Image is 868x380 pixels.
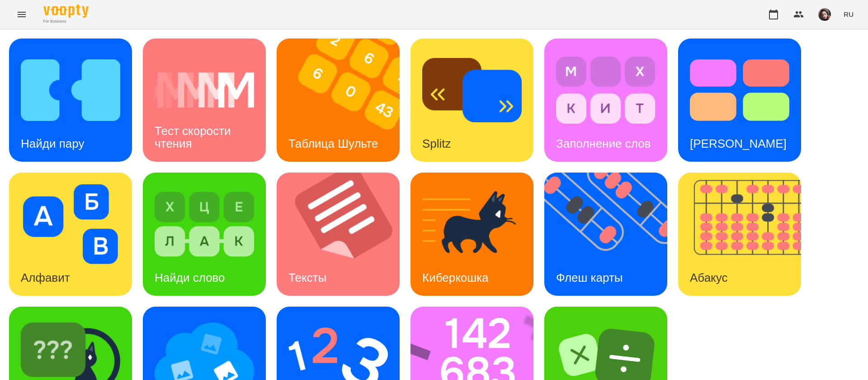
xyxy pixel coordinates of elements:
a: ТекстыТексты [277,173,400,296]
a: Тест скорости чтенияТест скорости чтения [143,38,266,162]
img: 415cf204168fa55e927162f296ff3726.jpg [818,8,831,21]
img: Алфавит [21,184,120,264]
a: Тест Струпа[PERSON_NAME] [678,38,801,162]
button: RU [840,6,857,23]
button: Menu [11,4,33,25]
img: Таблица Шульте [277,38,411,162]
h3: Киберкошка [422,271,489,284]
h3: Splitz [422,137,451,150]
img: Заполнение слов [556,50,656,130]
img: Splitz [422,50,522,130]
a: АбакусАбакус [678,173,801,296]
img: Тест скорости чтения [155,50,254,130]
h3: Флеш карты [556,271,623,284]
img: Абакус [678,173,812,296]
span: RU [844,10,854,19]
a: КиберкошкаКиберкошка [410,173,533,296]
h3: [PERSON_NAME] [690,137,787,150]
a: АлфавитАлфавит [9,173,132,296]
img: Voopty Logo [43,5,89,18]
a: Найди паруНайди пару [9,38,132,162]
img: Найди слово [155,184,254,264]
img: Киберкошка [422,184,522,264]
h3: Абакус [690,271,727,284]
img: Тест Струпа [690,50,789,130]
a: Флеш картыФлеш карты [544,173,667,296]
img: Флеш карты [544,173,679,296]
img: Тексты [277,173,411,296]
a: Таблица ШультеТаблица Шульте [277,38,400,162]
h3: Тест скорости чтения [155,124,234,150]
a: SplitzSplitz [410,38,533,162]
span: For Business [43,19,89,24]
img: Найди пару [21,50,120,130]
a: Заполнение словЗаполнение слов [544,38,667,162]
h3: Алфавит [21,271,70,284]
h3: Найди пару [21,137,84,150]
h3: Заполнение слов [556,137,651,150]
a: Найди словоНайди слово [143,173,266,296]
h3: Найди слово [155,271,225,284]
h3: Тексты [288,271,326,284]
h3: Таблица Шульте [288,137,378,150]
